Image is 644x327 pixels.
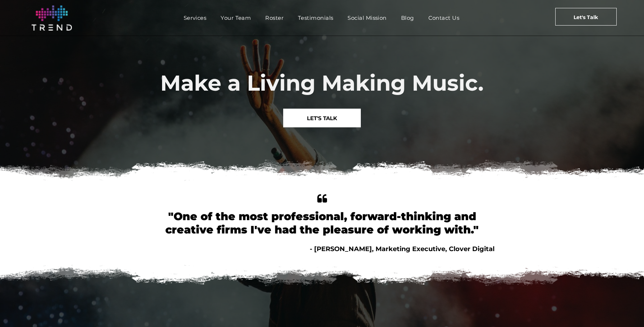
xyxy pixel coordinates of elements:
[421,13,467,23] a: Contact Us
[258,13,291,23] a: Roster
[291,13,340,23] a: Testimonials
[213,13,258,23] a: Your Team
[340,13,394,23] a: Social Mission
[176,13,214,23] a: Services
[283,109,361,127] a: LET'S TALK
[310,245,494,253] span: - [PERSON_NAME], Marketing Executive, Clover Digital
[394,13,421,23] a: Blog
[160,70,484,96] span: Make a Living Making Music.
[574,8,598,26] span: Let's Talk
[555,8,617,26] a: Let's Talk
[32,5,72,31] img: logo
[307,109,337,127] span: LET'S TALK
[165,210,479,236] font: "One of the most professional, forward-thinking and creative firms I've had the pleasure of worki...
